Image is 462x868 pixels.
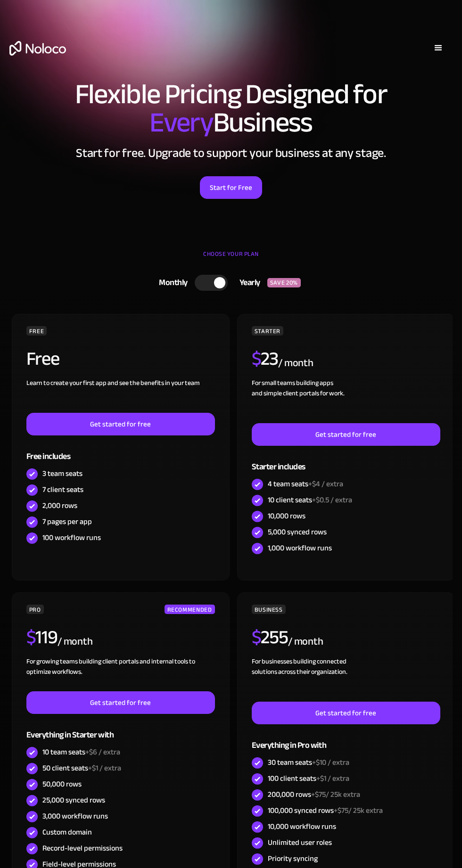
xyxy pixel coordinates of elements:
div: Unlimited user roles [268,837,332,848]
div: 10,000 workflow runs [268,821,336,832]
span: $ [26,620,36,655]
span: Every [149,96,213,149]
div: For growing teams building client portals and internal tools to optimize workflows. [26,656,215,691]
div: 3 team seats [42,468,82,479]
div: CHOOSE YOUR PLAN [9,247,453,270]
div: 10 client seats [268,495,352,505]
span: $ [252,341,261,377]
div: Everything in Pro with [252,724,440,755]
div: 50,000 rows [42,779,82,789]
div: Custom domain [42,827,92,837]
span: +$6 / extra [85,745,120,759]
div: 10 team seats [42,747,120,757]
span: +$10 / extra [312,755,349,770]
a: Get started for free [252,423,440,446]
div: / month [278,356,313,371]
div: 100,000 synced rows [268,805,383,816]
div: 100 workflow runs [42,532,101,543]
h2: 119 [26,626,58,649]
a: Get started for free [26,691,215,714]
div: Everything in Starter with [26,714,215,745]
span: +$1 / extra [88,761,121,775]
div: 25,000 synced rows [42,795,105,805]
div: Free includes [26,435,215,466]
div: 30 team seats [268,757,349,768]
div: 7 pages per app [42,516,92,527]
div: 7 client seats [42,484,83,495]
div: / month [58,634,93,649]
span: +$4 / extra [308,477,343,491]
div: For small teams building apps and simple client portals for work. ‍ [252,378,440,423]
a: home [9,41,66,56]
div: PRO [26,605,44,614]
h2: 23 [252,347,278,371]
div: Yearly [228,276,267,290]
div: 3,000 workflow runs [42,811,108,821]
h2: 255 [252,626,288,649]
div: 10,000 rows [268,511,305,521]
div: 200,000 rows [268,789,360,800]
a: Start for Free [200,176,262,199]
div: menu [424,34,453,62]
h2: Free [26,347,59,371]
div: 50 client seats [42,763,121,773]
div: SAVE 20% [267,278,301,287]
span: +$75/ 25k extra [334,803,383,818]
h1: Flexible Pricing Designed for Business [9,80,453,137]
div: 5,000 synced rows [268,527,327,537]
div: Learn to create your first app and see the benefits in your team ‍ [26,378,215,413]
a: Get started for free [252,702,440,724]
span: +$1 / extra [316,771,349,786]
h2: Start for free. Upgrade to support your business at any stage. [9,146,453,160]
span: +$75/ 25k extra [311,787,360,802]
div: For businesses building connected solutions across their organization. ‍ [252,656,440,702]
div: 1,000 workflow runs [268,543,332,553]
div: Record-level permissions [42,843,123,853]
span: +$0.5 / extra [312,493,352,507]
div: / month [288,634,323,649]
div: BUSINESS [252,605,286,614]
div: 4 team seats [268,479,343,489]
span: $ [252,620,261,655]
div: Monthly [147,276,195,290]
div: FREE [26,326,47,336]
div: 2,000 rows [42,500,77,511]
div: RECOMMENDED [165,605,215,614]
a: Get started for free [26,413,215,435]
div: Priority syncing [268,853,318,864]
div: STARTER [252,326,283,336]
div: 100 client seats [268,773,349,784]
div: Starter includes [252,446,440,476]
